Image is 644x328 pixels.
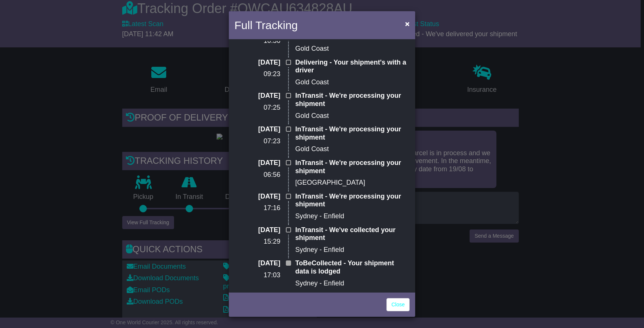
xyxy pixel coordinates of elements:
[295,259,410,275] p: ToBeCollected - Your shipment data is lodged
[234,125,280,134] p: [DATE]
[386,298,410,311] a: Close
[295,125,410,141] p: InTransit - We're processing your shipment
[295,92,410,108] p: InTransit - We're processing your shipment
[234,70,280,78] p: 09:23
[295,112,410,120] p: Gold Coast
[234,59,280,67] p: [DATE]
[234,137,280,146] p: 07:23
[295,246,410,254] p: Sydney - Enfield
[295,145,410,153] p: Gold Coast
[234,226,280,234] p: [DATE]
[295,212,410,221] p: Sydney - Enfield
[234,104,280,112] p: 07:25
[405,19,410,28] span: ×
[234,171,280,179] p: 06:56
[295,59,410,75] p: Delivering - Your shipment's with a driver
[234,238,280,246] p: 15:29
[234,271,280,279] p: 17:03
[234,37,280,45] p: 10:36
[295,78,410,87] p: Gold Coast
[295,159,410,175] p: InTransit - We're processing your shipment
[295,45,410,53] p: Gold Coast
[234,259,280,268] p: [DATE]
[234,204,280,212] p: 17:16
[234,159,280,167] p: [DATE]
[234,17,298,34] h4: Full Tracking
[234,193,280,201] p: [DATE]
[295,279,410,288] p: Sydney - Enfield
[401,16,413,31] button: Close
[295,179,410,187] p: [GEOGRAPHIC_DATA]
[295,226,410,242] p: InTransit - We've collected your shipment
[234,92,280,100] p: [DATE]
[295,193,410,209] p: InTransit - We're processing your shipment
